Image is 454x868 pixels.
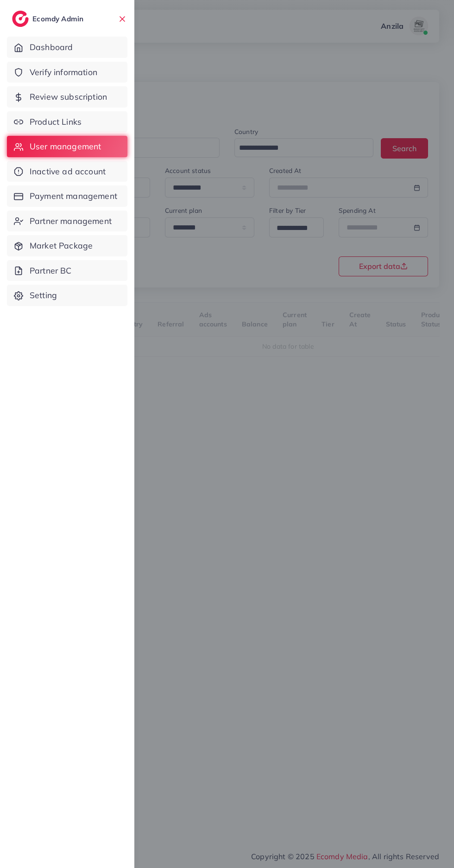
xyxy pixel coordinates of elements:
[12,11,29,27] img: logo
[30,166,106,178] span: Inactive ad account
[7,285,127,306] a: Setting
[7,86,127,108] a: Review subscription
[7,211,127,232] a: Partner management
[30,240,93,252] span: Market Package
[7,161,127,182] a: Inactive ad account
[7,235,127,256] a: Market Package
[7,62,127,83] a: Verify information
[7,185,127,207] a: Payment management
[30,116,82,128] span: Product Links
[12,11,86,27] a: logoEcomdy Admin
[30,215,112,227] span: Partner management
[7,37,127,58] a: Dashboard
[32,14,86,23] h2: Ecomdy Admin
[30,265,72,277] span: Partner BC
[30,289,57,301] span: Setting
[30,66,97,78] span: Verify information
[30,41,73,53] span: Dashboard
[30,190,117,202] span: Payment management
[7,136,127,157] a: User management
[30,140,101,153] span: User management
[7,260,127,281] a: Partner BC
[7,111,127,133] a: Product Links
[30,91,107,103] span: Review subscription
